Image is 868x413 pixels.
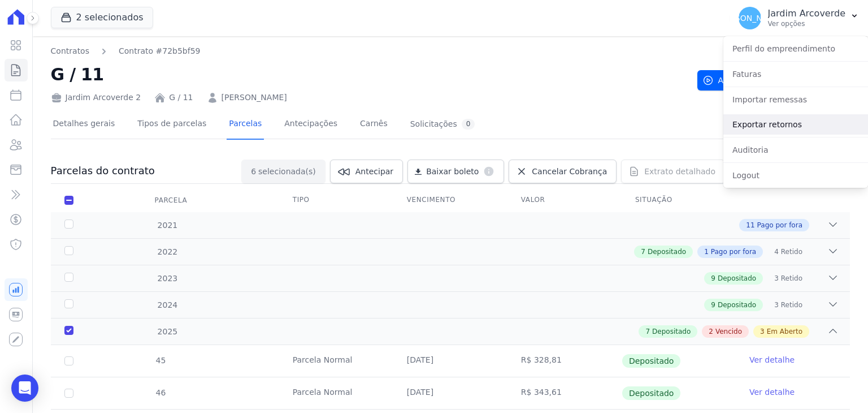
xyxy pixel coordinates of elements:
span: Antecipar [355,166,393,177]
nav: Breadcrumb [51,45,201,57]
h2: G / 11 [51,62,688,87]
div: 0 [462,119,475,130]
a: Antecipar [330,160,403,183]
input: Só é possível selecionar pagamentos em aberto [64,356,73,365]
a: Importar remessas [723,89,868,110]
span: Depositado [648,247,686,257]
a: Faturas [723,64,868,84]
button: 2 selecionados [51,7,153,28]
button: [PERSON_NAME] Jardim Arcoverde Ver opções [730,2,868,34]
span: Depositado [652,326,691,337]
th: Situação [622,188,736,212]
a: Perfil do empreendimento [723,38,868,59]
span: Pago por fora [757,220,802,230]
span: selecionada(s) [258,166,316,177]
span: Vencido [715,326,742,337]
div: Parcela [141,189,201,212]
span: 3 [774,273,779,283]
p: Ver opções [768,19,845,28]
span: 6 [251,166,256,177]
input: Só é possível selecionar pagamentos em aberto [64,389,73,398]
span: 45 [155,356,166,365]
a: Contratos [51,45,89,57]
span: 3 [774,300,779,310]
div: Solicitações [410,119,475,130]
th: Vencimento [393,188,507,212]
a: Logout [723,165,868,186]
th: Tipo [279,188,393,212]
span: Pago por fora [711,247,756,257]
span: Cancelar Cobrança [532,166,607,177]
a: [PERSON_NAME] [222,92,287,104]
span: Depositado [718,273,756,283]
span: 1 [704,247,709,257]
span: Em Aberto [767,326,802,337]
span: 9 [711,300,715,310]
span: Depositado [622,386,681,400]
span: 2 [709,326,713,337]
a: Cancelar Cobrança [509,160,617,183]
td: Parcela Normal [279,377,393,409]
a: Parcelas [227,110,264,140]
a: Detalhes gerais [51,110,118,140]
span: [PERSON_NAME] [717,14,782,22]
a: Solicitações0 [408,110,478,140]
h3: Parcelas do contrato [51,164,155,178]
span: Retido [781,300,802,310]
td: [DATE] [393,377,507,409]
span: Depositado [622,354,681,368]
span: 7 [641,247,645,257]
div: Open Intercom Messenger [11,375,38,402]
div: Jardim Arcoverde 2 [51,92,141,104]
a: Carnês [358,110,390,140]
p: Jardim Arcoverde [768,8,845,19]
a: Antecipações [282,110,340,140]
span: Retido [781,273,802,283]
td: R$ 343,61 [507,377,622,409]
span: 7 [645,326,650,337]
button: Ativo [697,70,762,91]
span: Depositado [718,300,756,310]
a: Ver detalhe [749,354,795,365]
td: [DATE] [393,345,507,377]
span: Retido [781,247,802,257]
a: G / 11 [169,92,193,104]
span: 3 [760,326,765,337]
nav: Breadcrumb [51,45,688,57]
a: Exportar retornos [723,114,868,135]
span: 11 [746,220,754,230]
th: Valor [507,188,622,212]
a: Auditoria [723,140,868,160]
td: R$ 328,81 [507,345,622,377]
span: Ativo [702,70,739,91]
span: 9 [711,273,715,283]
a: Ver detalhe [749,386,795,398]
td: Parcela Normal [279,345,393,377]
span: 46 [155,388,166,397]
a: Contrato #72b5bf59 [119,45,201,57]
a: Tipos de parcelas [135,110,209,140]
span: 4 [774,247,779,257]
